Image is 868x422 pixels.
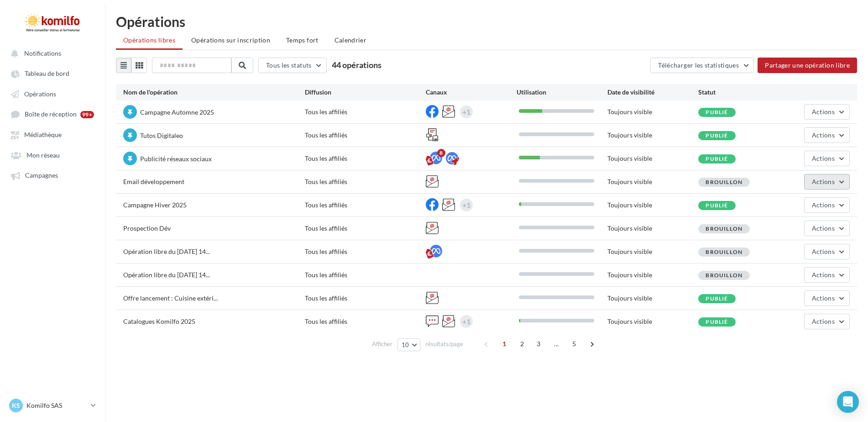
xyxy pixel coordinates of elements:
[607,154,698,163] div: Toujours visible
[12,401,20,410] span: KS
[462,315,471,328] div: +1
[305,317,426,326] div: Tous les affiliés
[607,247,698,256] div: Toujours visible
[804,197,850,213] button: Actions
[804,267,850,283] button: Actions
[607,294,698,303] div: Toujours visible
[332,60,382,70] span: 44 opérations
[706,272,743,279] span: Brouillon
[305,270,426,280] div: Tous les affiliés
[123,317,195,325] span: Catalogues Komilfo 2025
[140,155,212,163] span: Publicité réseaux sociaux
[397,338,421,351] button: 10
[812,131,835,139] span: Actions
[5,45,96,61] button: Notifications
[607,317,698,326] div: Toujours visible
[812,108,835,116] span: Actions
[607,131,698,140] div: Toujours visible
[25,70,69,78] span: Tableau de bord
[426,88,517,97] div: Canaux
[26,401,87,410] p: Komilfo SAS
[25,111,77,118] span: Boîte de réception
[462,199,471,211] div: +1
[812,317,835,325] span: Actions
[123,294,218,302] span: Offre lancement : Cuisine extéri...
[462,105,471,118] div: +1
[706,318,728,325] span: Publié
[305,88,426,97] div: Diffusion
[837,391,859,413] div: Open Intercom Messenger
[286,36,319,44] span: Temps fort
[402,341,409,348] span: 10
[706,155,728,162] span: Publié
[497,337,512,351] span: 1
[372,340,392,348] span: Afficher
[5,147,99,163] a: Mon réseau
[607,88,698,97] div: Date de visibilité
[24,49,61,57] span: Notifications
[80,111,94,118] div: 99+
[305,224,426,233] div: Tous les affiliés
[258,58,327,73] button: Tous les statuts
[140,108,214,116] span: Campagne Automne 2025
[25,172,58,179] span: Campagnes
[812,224,835,232] span: Actions
[305,200,426,210] div: Tous les affiliés
[607,107,698,116] div: Toujours visible
[305,131,426,140] div: Tous les affiliés
[305,247,426,256] div: Tous les affiliés
[812,294,835,302] span: Actions
[706,202,728,209] span: Publié
[804,314,850,329] button: Actions
[266,61,312,69] span: Tous les statuts
[804,104,850,120] button: Actions
[305,107,426,116] div: Tous les affiliés
[531,337,546,351] span: 3
[549,337,564,351] span: ...
[804,221,850,236] button: Actions
[123,248,210,255] span: Opération libre du [DATE] 14...
[812,201,835,209] span: Actions
[305,177,426,186] div: Tous les affiliés
[116,15,857,28] div: Opérations
[706,109,728,116] span: Publié
[123,178,184,185] span: Email développement
[607,200,698,210] div: Toujours visible
[698,88,789,97] div: Statut
[7,397,98,414] a: KS Komilfo SAS
[5,65,99,81] a: Tableau de bord
[335,36,367,44] span: Calendrier
[5,105,99,122] a: Boîte de réception 99+
[5,126,99,142] a: Médiathèque
[804,244,850,259] button: Actions
[5,167,99,183] a: Campagnes
[305,294,426,303] div: Tous les affiliés
[804,290,850,306] button: Actions
[607,224,698,233] div: Toujours visible
[567,337,581,351] span: 5
[804,174,850,190] button: Actions
[24,131,62,139] span: Médiathèque
[706,132,728,139] span: Publié
[140,132,183,139] span: Tutos Digitaleo
[812,271,835,279] span: Actions
[650,58,754,73] button: Télécharger les statistiques
[26,151,60,159] span: Mon réseau
[758,58,857,73] button: Partager une opération libre
[658,61,739,69] span: Télécharger les statistiques
[804,151,850,166] button: Actions
[607,177,698,186] div: Toujours visible
[812,178,835,185] span: Actions
[804,127,850,143] button: Actions
[123,224,171,232] span: Prospection Dév
[607,270,698,280] div: Toujours visible
[706,295,728,302] span: Publié
[706,225,743,232] span: Brouillon
[24,90,56,98] span: Opérations
[706,179,743,185] span: Brouillon
[812,154,835,162] span: Actions
[123,88,305,97] div: Nom de l'opération
[5,85,99,102] a: Opérations
[437,149,445,157] div: 8
[706,248,743,255] span: Brouillon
